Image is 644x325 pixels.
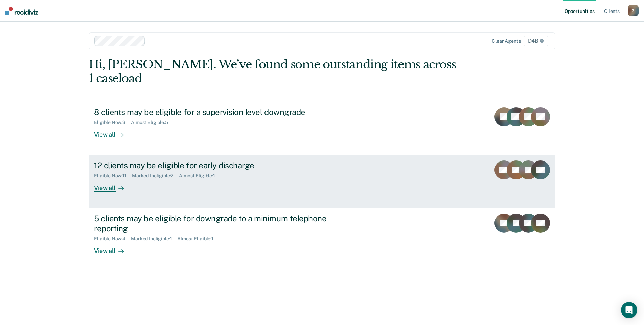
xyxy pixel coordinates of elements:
div: 8 clients may be eligible for a supervision level downgrade [94,107,331,117]
div: View all [94,241,132,255]
div: Marked Ineligible : 1 [131,236,177,242]
div: Eligible Now : 11 [94,173,132,179]
div: Eligible Now : 3 [94,120,131,125]
a: 5 clients may be eligible for downgrade to a minimum telephone reportingEligible Now:4Marked Inel... [89,208,555,271]
img: Recidiviz [5,7,38,15]
div: Almost Eligible : 5 [131,120,174,125]
div: Clear agents [492,38,521,44]
div: View all [94,178,132,192]
button: G [628,5,639,16]
a: 8 clients may be eligible for a supervision level downgradeEligible Now:3Almost Eligible:5View all [89,102,555,155]
div: Eligible Now : 4 [94,236,131,242]
div: Marked Ineligible : 7 [132,173,179,179]
div: Almost Eligible : 1 [177,236,219,242]
div: Open Intercom Messenger [621,302,637,318]
div: Almost Eligible : 1 [179,173,221,179]
div: 5 clients may be eligible for downgrade to a minimum telephone reporting [94,214,331,233]
div: 12 clients may be eligible for early discharge [94,160,331,170]
span: D4B [524,36,548,46]
div: Hi, [PERSON_NAME]. We’ve found some outstanding items across 1 caseload [89,58,462,85]
a: 12 clients may be eligible for early dischargeEligible Now:11Marked Ineligible:7Almost Eligible:1... [89,155,555,208]
div: View all [94,125,132,138]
